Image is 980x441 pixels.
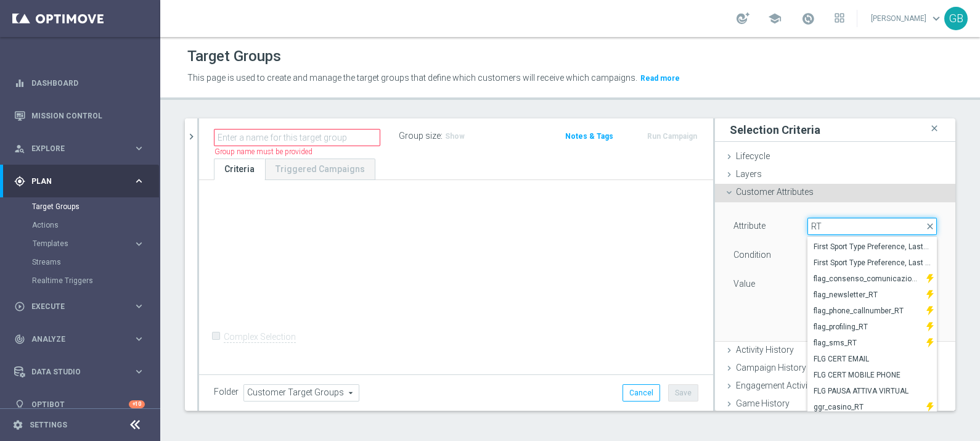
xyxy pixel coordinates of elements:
[32,197,159,216] div: Target Groups
[14,143,133,154] div: Explore
[14,111,145,121] button: Mission Control
[928,120,941,137] i: close
[668,384,698,402] button: Save
[14,99,145,132] div: Mission Control
[814,370,931,380] span: FLG CERT MOBILE PHONE
[32,271,159,290] div: Realtime Triggers
[926,271,934,287] img: zipper.svg
[31,388,129,421] a: Optibot
[186,131,197,142] i: chevron_right
[564,130,615,143] button: Notes & Tags
[31,145,133,152] span: Explore
[926,319,934,335] img: zipper.svg
[944,7,968,30] div: GB
[926,399,934,415] img: zipper.svg
[14,67,145,99] div: Dashboard
[14,400,145,410] button: lightbulb Optibot +10
[807,218,937,235] input: Quick find
[31,178,133,185] span: Plan
[31,336,133,343] span: Analyze
[14,399,25,410] i: lightbulb
[14,388,145,421] div: Optibot
[14,366,133,377] div: Data Studio
[133,333,145,345] i: keyboard_arrow_right
[733,221,766,231] lable: Attribute
[33,240,121,247] span: Templates
[187,47,281,65] h1: Target Groups
[814,274,920,284] span: flag_consenso_comunicazione_RT
[32,216,159,234] div: Actions
[814,386,931,396] span: FLG PAUSA ATTIVA VIRTUAL
[736,187,814,197] span: Customer Attributes
[441,131,443,141] label: :
[133,175,145,187] i: keyboard_arrow_right
[870,9,944,28] a: [PERSON_NAME]keyboard_arrow_down
[814,322,920,332] span: flag_profiling_RT
[187,73,637,83] span: This page is used to create and manage the target groups that define which customers will receive...
[814,258,931,268] span: First Sport Type Preference, Last Three Months
[133,238,145,250] i: keyboard_arrow_right
[926,303,934,319] img: zipper.svg
[736,381,814,390] span: Engagement Activity
[736,363,806,373] span: Campaign History
[14,176,133,187] div: Plan
[14,301,133,312] div: Execute
[224,331,296,343] label: Complex Selection
[14,176,145,186] button: gps_fixed Plan keyboard_arrow_right
[133,366,145,377] i: keyboard_arrow_right
[814,242,931,252] span: First Sport Type Preference, Last Month
[14,334,133,345] div: Analyze
[32,253,159,271] div: Streams
[736,345,794,355] span: Activity History
[926,335,934,351] img: zipper.svg
[129,400,145,408] div: +10
[14,367,145,377] button: Data Studio keyboard_arrow_right
[623,384,660,402] button: Cancel
[814,306,920,316] span: flag_phone_callnumber_RT
[736,398,790,408] span: Game History
[32,257,128,267] a: Streams
[733,278,755,289] label: Value
[733,250,771,260] lable: Condition
[14,78,145,88] button: equalizer Dashboard
[14,78,25,89] i: equalizer
[14,334,25,345] i: track_changes
[14,301,25,312] i: play_circle_outline
[814,290,920,300] span: flag_newsletter_RT
[730,123,820,137] h3: Selection Criteria
[639,72,681,85] button: Read more
[14,334,145,344] button: track_changes Analyze keyboard_arrow_right
[32,220,128,230] a: Actions
[214,129,380,146] input: Enter a name for this target group
[14,143,25,154] i: person_search
[814,402,920,412] span: ggr_casino_RT
[31,67,145,99] a: Dashboard
[32,202,128,212] a: Target Groups
[768,12,782,25] span: school
[814,354,931,364] span: FLG CERT EMAIL
[32,239,145,249] button: Templates keyboard_arrow_right
[214,147,312,157] label: Group name must be provided
[214,387,239,397] label: Folder
[736,151,770,161] span: Lifecycle
[926,287,934,303] img: zipper.svg
[14,302,145,311] button: play_circle_outline Execute keyboard_arrow_right
[214,159,265,180] a: Criteria
[14,176,25,187] i: gps_fixed
[265,159,375,180] a: Triggered Campaigns
[736,169,762,179] span: Layers
[32,276,128,286] a: Realtime Triggers
[32,234,159,253] div: Templates
[185,118,197,155] button: chevron_right
[133,300,145,312] i: keyboard_arrow_right
[814,338,920,348] span: flag_sms_RT
[929,12,943,25] span: keyboard_arrow_down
